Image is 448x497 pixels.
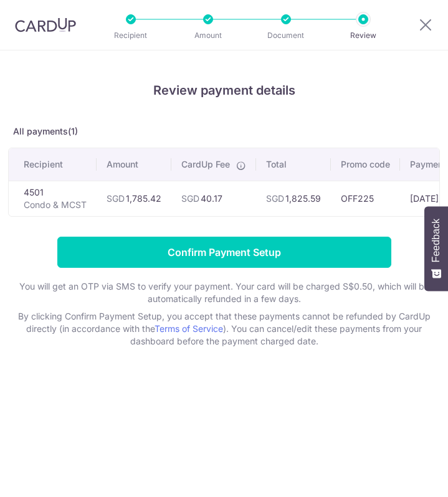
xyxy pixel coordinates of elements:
[368,460,436,491] iframe: Opens a widget where you can find more information
[338,29,388,42] p: Review
[8,125,440,138] p: All payments(1)
[256,181,331,216] td: 1,825.59
[8,280,440,305] p: You will get an OTP via SMS to verify your payment. Your card will be charged S$0.50, which will ...
[57,237,391,268] input: Confirm Payment Setup
[331,148,400,181] th: Promo code
[261,29,311,42] p: Document
[9,148,97,181] th: Recipient
[424,206,448,291] button: Feedback - Show survey
[181,193,199,204] span: SGD
[106,29,156,42] p: Recipient
[8,310,440,348] p: By clicking Confirm Payment Setup, you accept that these payments cannot be refunded by CardUp di...
[9,181,97,216] td: 4501
[266,193,284,204] span: SGD
[24,199,87,211] p: Condo & MCST
[171,181,256,216] td: 40.17
[155,323,223,334] a: Terms of Service
[183,29,233,42] p: Amount
[107,193,125,204] span: SGD
[431,219,442,262] span: Feedback
[181,158,230,171] span: CardUp Fee
[97,181,171,216] td: 1,785.42
[331,181,400,216] td: OFF225
[15,17,76,32] img: CardUp
[8,80,440,100] h4: Review payment details
[97,148,171,181] th: Amount
[256,148,331,181] th: Total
